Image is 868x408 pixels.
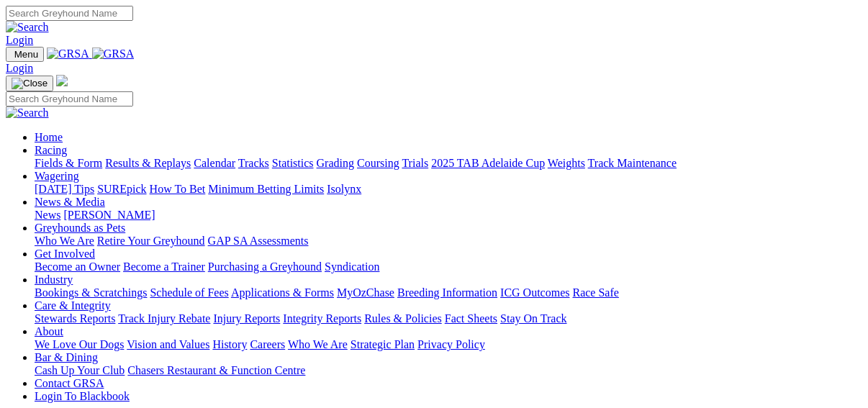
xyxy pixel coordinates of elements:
a: Greyhounds as Pets [35,222,125,234]
a: We Love Our Dogs [35,338,124,350]
a: Wagering [35,170,79,182]
a: Breeding Information [397,286,497,299]
a: Purchasing a Greyhound [208,260,322,273]
a: Strategic Plan [351,338,415,350]
a: MyOzChase [337,286,394,299]
a: Bookings & Scratchings [35,286,147,299]
a: Integrity Reports [283,312,361,325]
div: Get Involved [35,260,862,273]
a: Applications & Forms [231,286,334,299]
input: Search [6,6,133,21]
a: Schedule of Fees [150,286,228,299]
a: Coursing [357,157,399,169]
a: Careers [250,338,285,350]
img: Search [6,21,49,34]
a: Stewards Reports [35,312,115,325]
a: Fact Sheets [445,312,497,325]
a: Chasers Restaurant & Function Centre [127,364,305,376]
a: Retire Your Greyhound [97,235,205,247]
img: GRSA [47,47,89,60]
a: Care & Integrity [35,299,111,312]
a: Vision and Values [127,338,209,350]
div: Greyhounds as Pets [35,235,862,248]
a: Results & Replays [105,157,191,169]
a: [DATE] Tips [35,183,94,195]
img: Close [12,78,48,89]
a: Stay On Track [500,312,566,325]
a: Track Injury Rebate [118,312,210,325]
a: Calendar [194,157,235,169]
a: Become an Owner [35,260,120,273]
a: History [212,338,247,350]
div: Bar & Dining [35,364,862,377]
a: Racing [35,144,67,156]
a: 2025 TAB Adelaide Cup [431,157,545,169]
a: About [35,325,63,337]
a: Who We Are [288,338,348,350]
div: News & Media [35,209,862,222]
a: Statistics [272,157,314,169]
a: Weights [548,157,585,169]
a: ICG Outcomes [500,286,569,299]
a: News [35,209,60,221]
a: Fields & Form [35,157,102,169]
div: Industry [35,286,862,299]
img: logo-grsa-white.png [56,75,68,86]
a: Become a Trainer [123,260,205,273]
a: Industry [35,273,73,286]
a: Syndication [325,260,379,273]
a: Privacy Policy [417,338,485,350]
a: Tracks [238,157,269,169]
a: Minimum Betting Limits [208,183,324,195]
a: News & Media [35,196,105,208]
input: Search [6,91,133,106]
a: Isolynx [327,183,361,195]
div: Racing [35,157,862,170]
a: [PERSON_NAME] [63,209,155,221]
a: Contact GRSA [35,377,104,389]
button: Toggle navigation [6,76,53,91]
a: Cash Up Your Club [35,364,125,376]
div: Wagering [35,183,862,196]
a: Injury Reports [213,312,280,325]
div: About [35,338,862,351]
a: Bar & Dining [35,351,98,363]
a: Login [6,34,33,46]
a: Login [6,62,33,74]
a: Track Maintenance [588,157,677,169]
button: Toggle navigation [6,47,44,62]
a: Trials [402,157,428,169]
a: Get Involved [35,248,95,260]
div: Care & Integrity [35,312,862,325]
a: SUREpick [97,183,146,195]
img: GRSA [92,47,135,60]
a: Race Safe [572,286,618,299]
a: How To Bet [150,183,206,195]
span: Menu [14,49,38,60]
a: Grading [317,157,354,169]
a: Login To Blackbook [35,390,130,402]
img: Search [6,106,49,119]
a: Rules & Policies [364,312,442,325]
a: Who We Are [35,235,94,247]
a: GAP SA Assessments [208,235,309,247]
a: Home [35,131,63,143]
